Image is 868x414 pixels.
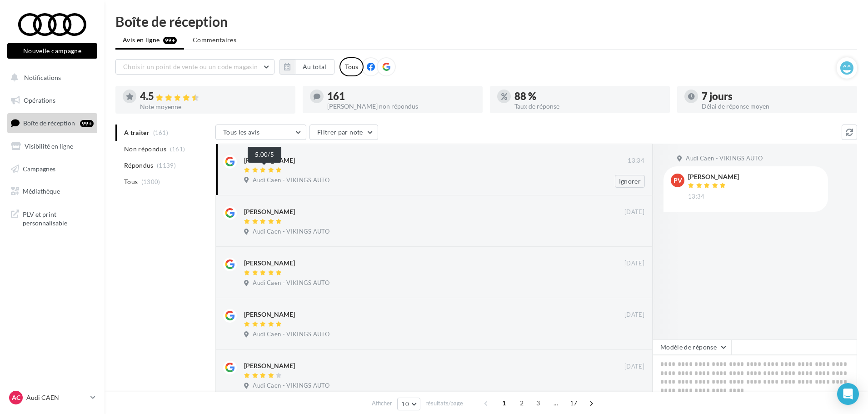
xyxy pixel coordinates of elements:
[244,310,295,319] div: [PERSON_NAME]
[124,177,138,186] span: Tous
[624,208,644,216] span: [DATE]
[253,382,329,390] span: Audi Caen - VIKINGS AUTO
[23,187,60,195] span: Médiathèque
[253,330,329,339] span: Audi Caen - VIKINGS AUTO
[12,393,20,402] span: AC
[5,137,99,156] a: Visibilité en ligne
[140,104,288,110] div: Note moyenne
[223,128,260,136] span: Tous les avis
[248,147,281,163] div: 5.00/5
[425,399,463,408] span: résultats/page
[624,311,644,319] span: [DATE]
[5,68,95,87] button: Notifications
[24,96,55,104] span: Opérations
[244,361,295,370] div: [PERSON_NAME]
[141,178,160,185] span: (1300)
[514,103,663,110] div: Taux de réponse
[279,59,334,75] button: Au total
[23,165,55,172] span: Campagnes
[673,176,682,185] span: PV
[837,383,859,405] div: Open Intercom Messenger
[253,176,329,185] span: Audi Caen - VIKINGS AUTO
[7,389,97,406] a: AC Audi CAEN
[24,74,61,81] span: Notifications
[309,125,378,140] button: Filtrer par note
[653,339,732,355] button: Modèle de réponse
[23,208,94,228] span: PLV et print personnalisable
[372,399,392,408] span: Afficher
[628,157,644,165] span: 13:34
[253,279,329,287] span: Audi Caen - VIKINGS AUTO
[253,228,329,236] span: Audi Caen - VIKINGS AUTO
[497,396,511,410] span: 1
[702,91,850,101] div: 7 jours
[549,396,563,410] span: ...
[123,63,258,70] span: Choisir un point de vente ou un code magasin
[124,145,166,154] span: Non répondus
[327,91,475,101] div: 161
[25,142,73,150] span: Visibilité en ligne
[26,393,87,402] p: Audi CAEN
[244,207,295,216] div: [PERSON_NAME]
[688,193,705,201] span: 13:34
[531,396,545,410] span: 3
[115,59,274,75] button: Choisir un point de vente ou un code magasin
[5,182,99,201] a: Médiathèque
[295,59,334,75] button: Au total
[401,400,409,408] span: 10
[566,396,581,410] span: 17
[193,35,236,45] span: Commentaires
[124,161,154,170] span: Répondus
[244,259,295,268] div: [PERSON_NAME]
[339,57,364,76] div: Tous
[7,43,97,59] button: Nouvelle campagne
[215,125,306,140] button: Tous les avis
[514,91,663,101] div: 88 %
[327,103,475,110] div: [PERSON_NAME] non répondus
[170,145,185,153] span: (161)
[5,113,99,133] a: Boîte de réception99+
[244,156,295,165] div: [PERSON_NAME]
[702,103,850,110] div: Délai de réponse moyen
[23,119,75,127] span: Boîte de réception
[5,91,99,110] a: Opérations
[5,205,99,231] a: PLV et print personnalisable
[615,175,645,188] button: Ignorer
[115,15,857,28] div: Boîte de réception
[140,91,288,102] div: 4.5
[688,174,739,180] div: [PERSON_NAME]
[397,398,420,410] button: 10
[157,162,176,169] span: (1139)
[624,259,644,268] span: [DATE]
[686,155,763,163] span: Audi Caen - VIKINGS AUTO
[5,160,99,179] a: Campagnes
[514,396,529,410] span: 2
[624,363,644,371] span: [DATE]
[80,120,94,127] div: 99+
